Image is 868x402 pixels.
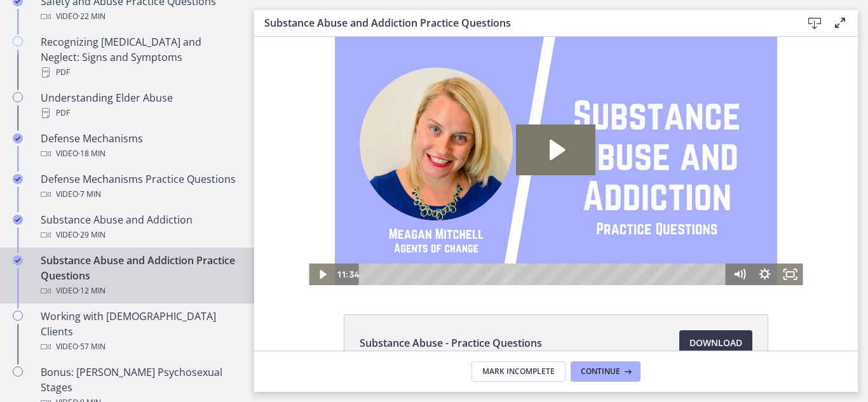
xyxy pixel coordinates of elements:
i: Completed [13,174,23,184]
div: Video [41,9,239,24]
i: Completed [13,215,23,225]
button: Show settings menu [498,227,524,248]
i: Completed [13,133,23,144]
div: Substance Abuse and Addiction [41,212,239,243]
div: Video [41,339,239,354]
button: Fullscreen [524,227,549,248]
span: Continue [581,366,620,377]
span: · 18 min [78,146,105,161]
iframe: Video Lesson [254,37,858,285]
span: Substance Abuse - Practice Questions [360,335,542,351]
button: Play Video [55,227,80,248]
span: Mark Incomplete [482,366,555,377]
h3: Substance Abuse and Addiction Practice Questions [264,15,782,30]
span: · 57 min [78,339,105,354]
div: PDF [41,65,239,80]
div: Defense Mechanisms [41,131,239,161]
button: Mark Incomplete [471,361,566,382]
button: Play Video: cbe21fpt4o1cl02sibo0.mp4 [262,88,341,138]
button: Mute [473,227,498,248]
span: · 22 min [78,9,105,24]
div: Understanding Elder Abuse [41,90,239,121]
button: Continue [571,361,641,382]
div: Playbar [114,227,466,248]
div: Working with [DEMOGRAPHIC_DATA] Clients [41,309,239,354]
span: · 12 min [78,283,105,298]
div: Defense Mechanisms Practice Questions [41,171,239,202]
div: PDF [41,105,239,121]
a: Download [679,330,752,356]
span: · 7 min [78,187,101,202]
span: · 29 min [78,227,105,243]
div: Recognizing [MEDICAL_DATA] and Neglect: Signs and Symptoms [41,34,239,80]
i: Completed [13,255,23,265]
span: Download [689,335,742,351]
div: Video [41,283,239,298]
div: Video [41,227,239,243]
div: Substance Abuse and Addiction Practice Questions [41,253,239,298]
div: Video [41,146,239,161]
div: Video [41,187,239,202]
